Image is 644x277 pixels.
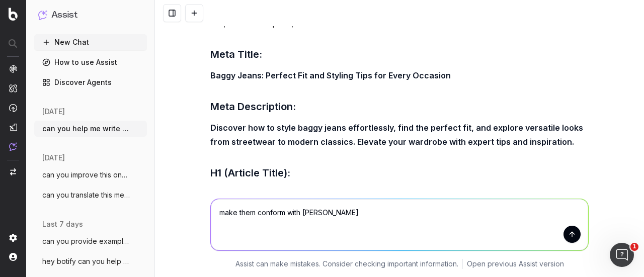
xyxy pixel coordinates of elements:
[235,259,458,269] p: Assist can make mistakes. Consider checking important information.
[34,187,147,203] button: can you translate this meta title and de
[9,142,17,151] img: Assist
[9,234,17,242] img: Setting
[42,124,131,134] span: can you help me write meta title and met
[210,123,585,147] strong: Discover how to style baggy jeans effortlessly, find the perfect fit, and explore versatile looks...
[42,107,65,117] span: [DATE]
[9,8,18,21] img: Botify logo
[42,219,83,229] span: last 7 days
[34,253,147,269] button: hey botify can you help me translate thi
[34,54,147,70] a: How to use Assist
[9,123,17,131] img: Studio
[34,34,147,50] button: New Chat
[9,65,17,73] img: Analytics
[630,243,638,251] span: 1
[9,104,17,112] img: Activation
[34,74,147,90] a: Discover Agents
[210,46,589,62] h3: Meta Title:
[51,8,77,22] h1: Assist
[211,199,588,250] textarea: make them conform with [PERSON_NAME]
[38,10,47,20] img: Assist
[610,243,634,267] iframe: Intercom live chat
[210,70,451,80] strong: Baggy Jeans: Perfect Fit and Styling Tips for Every Occasion
[42,170,131,180] span: can you improve this onpage copy text fo
[42,153,65,163] span: [DATE]
[42,190,131,200] span: can you translate this meta title and de
[42,236,131,246] span: can you provide examples or suggestions
[210,99,589,115] h3: Meta Description:
[10,168,16,175] img: Switch project
[467,259,564,269] a: Open previous Assist version
[210,165,589,181] h3: H1 (Article Title):
[34,233,147,249] button: can you provide examples or suggestions
[42,256,131,266] span: hey botify can you help me translate thi
[34,121,147,137] button: can you help me write meta title and met
[34,167,147,183] button: can you improve this onpage copy text fo
[9,84,17,93] img: Intelligence
[9,253,17,261] img: My account
[38,8,143,22] button: Assist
